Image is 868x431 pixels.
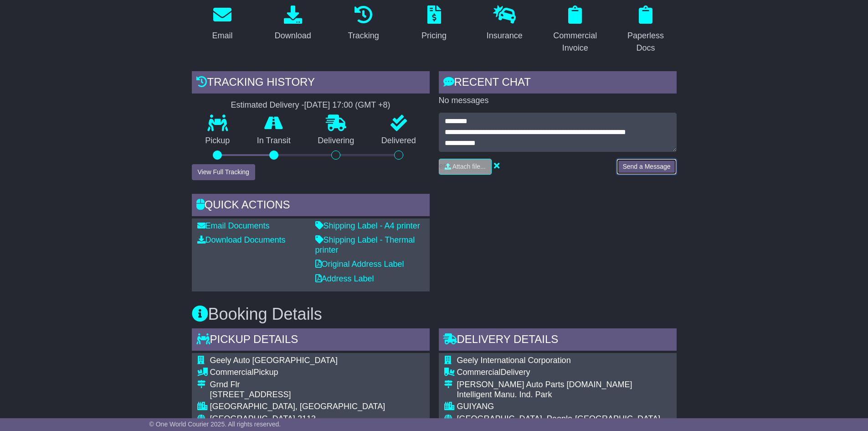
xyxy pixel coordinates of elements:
div: Grnd Flr [210,380,416,390]
span: [GEOGRAPHIC_DATA], People-[GEOGRAPHIC_DATA] [457,414,661,423]
div: [DATE] 17:00 (GMT +8) [304,100,390,110]
span: 2113 [298,414,316,423]
p: In Transit [243,136,304,146]
div: Download [275,30,311,42]
a: Paperless Docs [615,2,677,57]
div: Delivery [457,368,671,378]
div: Quick Actions [192,194,430,218]
a: Insurance [481,2,529,45]
a: Address Label [315,274,374,283]
p: Delivered [368,136,430,146]
div: Intelligent Manu. Ind. Park [457,390,671,400]
span: [GEOGRAPHIC_DATA] [210,414,295,423]
h3: Booking Details [192,305,677,323]
div: Pricing [421,30,447,42]
button: Send a Message [616,159,676,175]
span: Commercial [457,368,501,377]
a: Shipping Label - Thermal printer [315,235,415,254]
a: Commercial Invoice [544,2,606,57]
a: Original Address Label [315,260,404,269]
span: Geely Auto [GEOGRAPHIC_DATA] [210,356,338,365]
div: [GEOGRAPHIC_DATA], [GEOGRAPHIC_DATA] [210,402,416,412]
div: Estimated Delivery - [192,100,430,110]
div: Insurance [487,30,523,42]
span: © One World Courier 2025. All rights reserved. [149,421,281,428]
div: RECENT CHAT [439,71,677,96]
p: Delivering [304,136,368,146]
div: [PERSON_NAME] Auto Parts [DOMAIN_NAME] [457,380,671,390]
a: Pricing [416,2,452,45]
div: GUIYANG [457,402,671,412]
p: Pickup [192,136,244,146]
a: Download Documents [197,235,286,244]
div: Pickup Details [192,328,430,353]
span: Geely International Corporation [457,356,571,365]
a: Shipping Label - A4 printer [315,221,420,230]
div: Tracking [348,30,379,42]
p: No messages [439,96,677,106]
div: [STREET_ADDRESS] [210,390,416,400]
a: Email Documents [197,221,270,230]
div: Tracking history [192,71,430,96]
div: Pickup [210,368,416,378]
div: Email [212,30,232,42]
div: Paperless Docs [621,30,671,54]
a: Email [206,2,238,45]
div: Commercial Invoice [550,30,600,54]
a: Tracking [342,2,385,45]
div: Delivery Details [439,328,677,353]
span: Commercial [210,368,254,377]
a: Download [269,2,317,45]
button: View Full Tracking [192,164,255,180]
